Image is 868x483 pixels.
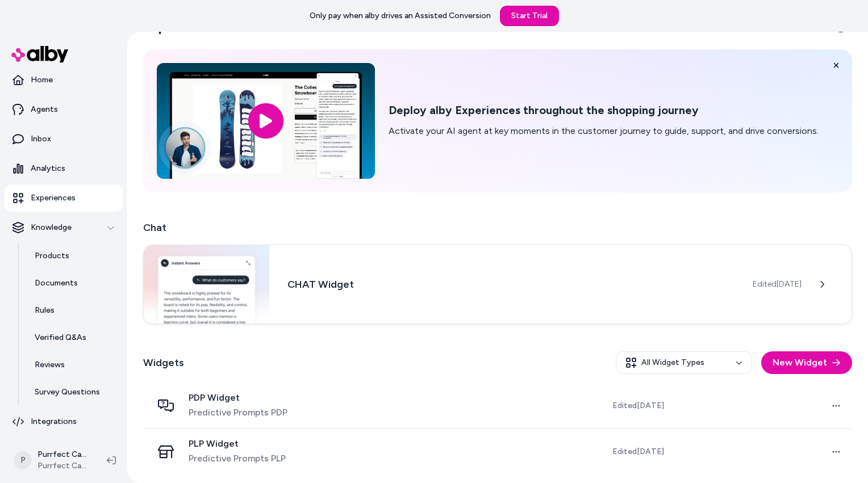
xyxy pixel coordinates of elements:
a: Chat widgetCHAT WidgetEdited[DATE] [143,245,852,324]
a: Home [5,66,123,94]
p: Knowledge [31,222,72,233]
p: Home [31,74,53,86]
h2: Deploy alby Experiences throughout the shopping journey [389,103,819,117]
span: Predictive Prompts PLP [189,452,286,465]
span: P [14,451,32,469]
h3: CHAT Widget [287,276,735,292]
button: Knowledge [5,214,123,241]
img: Chat widget [144,245,269,324]
button: PPurrfect Catnip ShopifyPurrfect Catnip [7,442,98,478]
p: Experiences [31,192,76,204]
p: Agents [31,104,58,115]
p: Only pay when alby drives an Assisted Conversion [310,10,491,22]
p: Rules [35,305,55,316]
span: Edited [DATE] [753,279,802,290]
a: Products [23,242,123,270]
a: Analytics [5,155,123,182]
h2: Chat [143,220,852,236]
p: Analytics [31,163,65,174]
a: Agents [5,96,123,123]
p: Verified Q&As [35,332,86,343]
p: Purrfect Catnip Shopify [37,449,89,460]
a: Integrations [5,408,123,435]
p: Activate your AI agent at key moments in the customer journey to guide, support, and drive conver... [389,124,819,138]
button: New Widget [761,351,852,374]
img: alby Logo [11,46,68,62]
a: Documents [23,270,123,297]
a: Survey Questions [23,379,123,406]
a: Rules [23,297,123,324]
span: PLP Widget [189,438,286,450]
button: All Widget Types [616,351,752,374]
a: Reviews [23,351,123,379]
p: Products [35,250,69,262]
a: Verified Q&As [23,324,123,351]
p: Inbox [31,133,51,145]
p: Survey Questions [35,387,100,398]
a: Inbox [5,125,123,153]
p: Documents [35,278,78,289]
p: Integrations [31,416,77,427]
span: Predictive Prompts PDP [189,406,287,419]
span: PDP Widget [189,392,287,404]
span: Edited [DATE] [612,446,664,457]
span: Purrfect Catnip [37,460,89,472]
a: Experiences [5,184,123,212]
p: Reviews [35,359,65,371]
span: Edited [DATE] [612,400,664,411]
h2: Widgets [143,355,184,371]
a: Start Trial [500,6,559,26]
